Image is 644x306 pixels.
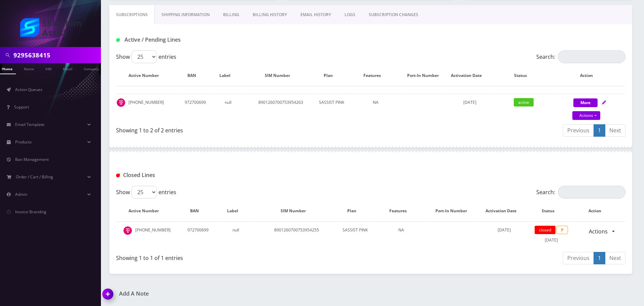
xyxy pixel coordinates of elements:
input: Search in Company [13,49,99,61]
td: 972700699 [178,94,213,121]
img: Closed Lines [116,174,120,177]
select: Showentries [132,186,157,199]
th: Activation Date: activate to sort column ascending [478,201,531,221]
a: Add A Note [103,291,366,297]
a: EMAIL HISTORY [294,5,338,25]
td: 8901260700753954263 [244,94,318,121]
select: Showentries [132,50,157,63]
a: Email [60,63,76,74]
td: null [213,94,243,121]
th: Status: activate to sort column ascending [531,201,571,221]
input: Search: [558,50,625,63]
button: More [573,98,598,107]
a: SUBSCRIPTION CHANGES [362,5,425,25]
label: Search: [536,186,625,199]
th: Label: activate to sort column ascending [219,201,253,221]
th: Status: activate to sort column ascending [494,66,554,85]
td: NA [346,94,406,121]
a: 1 [594,124,605,137]
label: Search: [536,50,625,63]
span: [DATE] [463,99,476,105]
th: Port-In Number: activate to sort column ascending [432,201,477,221]
td: SASSIST PINK [340,221,370,249]
td: [PHONE_NUMBER] [117,94,177,121]
a: SIM [42,63,55,74]
th: BAN: activate to sort column ascending [178,201,218,221]
span: Action Queues [15,87,42,92]
td: null [219,221,253,249]
span: Invoice Branding [15,209,46,215]
th: Port-In Number: activate to sort column ascending [406,66,446,85]
span: Ban Management [15,157,49,162]
img: t_img.png [117,98,125,107]
h1: Closed Lines [116,172,279,178]
span: Order / Cart / Billing [16,174,53,180]
span: Products [15,139,32,145]
span: [DATE] [498,227,511,233]
th: Plan: activate to sort column ascending [319,66,345,85]
img: Active / Pending Lines [116,38,120,42]
img: Shluchim Assist [20,18,81,37]
th: Features: activate to sort column ascending [346,66,406,85]
a: Billing History [246,5,294,25]
td: [DATE] [531,221,571,249]
h1: Active / Pending Lines [116,37,279,43]
a: LOGS [338,5,362,25]
span: P [557,226,568,234]
div: Showing 1 to 1 of 1 entries [116,251,366,262]
a: Subscriptions [109,5,155,25]
th: Action : activate to sort column ascending [572,201,625,221]
td: 8901260700753954255 [254,221,339,249]
th: Active Number: activate to sort column ascending [117,66,177,85]
a: Next [605,124,625,137]
span: Admin [15,191,27,197]
a: Shipping Information [155,5,216,25]
td: SASSIST PINK [319,94,345,121]
a: Billing [216,5,246,25]
th: Label: activate to sort column ascending [213,66,243,85]
th: SIM Number: activate to sort column ascending [254,201,339,221]
th: BAN: activate to sort column ascending [178,66,213,85]
a: 1 [594,252,605,264]
span: Email Template [15,122,44,127]
a: Previous [563,252,594,264]
a: Actions [572,111,600,120]
span: closed [535,226,556,234]
th: Features: activate to sort column ascending [371,201,431,221]
label: Show entries [116,50,176,63]
th: Action: activate to sort column ascending [554,66,625,85]
th: Plan: activate to sort column ascending [340,201,370,221]
a: Company [80,63,103,74]
a: Name [21,63,37,74]
a: Next [605,252,625,264]
img: t_img.png [123,226,132,235]
a: Previous [563,124,594,137]
th: SIM Number: activate to sort column ascending [244,66,318,85]
td: NA [371,221,431,249]
td: 972700699 [178,221,218,249]
input: Search: [558,186,625,199]
th: Activation Date: activate to sort column ascending [446,66,493,85]
span: active [514,98,534,106]
div: Showing 1 to 2 of 2 entries [116,124,366,134]
a: Actions [584,225,612,238]
th: Active Number: activate to sort column descending [117,201,177,221]
td: [PHONE_NUMBER] [117,221,177,249]
label: Show entries [116,186,176,199]
span: Support [14,104,29,110]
